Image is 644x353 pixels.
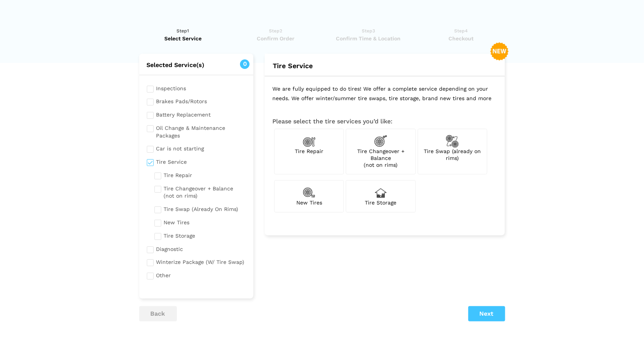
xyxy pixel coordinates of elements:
[324,35,412,42] span: Confirm Time & Location
[139,306,177,321] button: back
[139,35,227,42] span: Select Service
[139,61,254,69] h2: Selected Service(s)
[272,118,497,125] h3: Please select the tire services you’d like:
[232,27,320,42] a: Step2
[265,77,505,110] p: We are fully equipped to do tires! We offer a complete service depending on your needs. We offer ...
[490,42,509,61] img: new-badge-2-48.png
[139,27,227,42] a: Step1
[272,61,497,70] button: Tire Service
[365,200,397,206] span: Tire Storage
[324,27,412,42] a: Step3
[424,148,481,161] span: Tire Swap (already on rims)
[232,35,320,42] span: Confirm Order
[296,200,322,206] span: New Tires
[417,35,505,42] span: Checkout
[240,59,250,69] span: 0
[295,148,323,154] span: Tire Repair
[357,148,404,168] span: Tire Changeover + Balance (not on rims)
[417,27,505,42] a: Step4
[468,306,505,321] button: Next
